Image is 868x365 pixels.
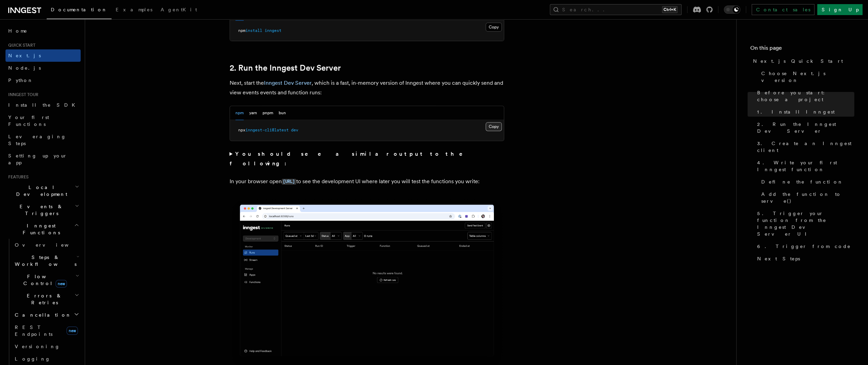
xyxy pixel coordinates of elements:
[8,27,27,34] span: Home
[757,255,800,262] span: Next Steps
[8,153,67,165] span: Setting up your app
[757,121,854,134] span: 2. Run the Inngest Dev Server
[157,2,201,19] a: AgentKit
[757,210,854,237] span: 5. Trigger your function from the Inngest Dev Server UI
[56,280,67,287] span: new
[12,292,74,306] span: Errors & Retries
[5,111,81,130] a: Your first Functions
[5,181,81,200] button: Local Development
[817,4,863,15] a: Sign Up
[5,184,75,198] span: Local Development
[249,106,257,120] button: yarn
[5,130,81,150] a: Leveraging Steps
[8,53,41,58] span: Next.js
[8,78,33,83] span: Python
[15,344,60,349] span: Versioning
[12,340,81,353] a: Versioning
[230,78,504,97] p: Next, start the , which is a fast, in-memory version of Inngest where you can quickly send and vi...
[161,7,197,12] span: AgentKit
[15,356,50,362] span: Logging
[550,4,682,15] button: Search...Ctrl+K
[8,65,41,71] span: Node.js
[757,89,854,103] span: Before you start: choose a project
[5,25,81,37] a: Home
[754,156,854,176] a: 4. Write your first Inngest function
[67,327,78,335] span: new
[753,58,843,64] span: Next.js Quick Start
[245,128,289,132] span: inngest-cli@latest
[750,55,854,67] a: Next.js Quick Start
[8,102,79,108] span: Install the SDK
[238,28,245,33] span: npm
[662,6,678,13] kbd: Ctrl+K
[245,28,262,33] span: install
[754,240,854,252] a: 6. Trigger from code
[5,203,75,217] span: Events & Triggers
[8,115,49,127] span: Your first Functions
[5,200,81,220] button: Events & Triggers
[15,242,85,248] span: Overview
[12,311,71,318] span: Cancellation
[5,220,81,239] button: Inngest Functions
[754,137,854,156] a: 3. Create an Inngest client
[235,106,244,120] button: npm
[5,92,38,97] span: Inngest tour
[757,159,854,173] span: 4. Write your first Inngest function
[5,150,81,169] a: Setting up your app
[12,270,81,290] button: Flow Controlnew
[12,321,81,340] a: REST Endpointsnew
[279,106,286,120] button: bun
[5,74,81,86] a: Python
[759,188,854,207] a: Add the function to serve()
[51,7,107,12] span: Documentation
[757,108,835,115] span: 1. Install Inngest
[757,243,851,250] span: 6. Trigger from code
[230,149,504,168] summary: You should see a similar output to the following:
[754,252,854,265] a: Next Steps
[12,309,81,321] button: Cancellation
[752,4,814,15] a: Contact sales
[291,128,298,132] span: dev
[754,86,854,106] a: Before you start: choose a project
[5,62,81,74] a: Node.js
[5,174,28,180] span: Features
[5,43,35,48] span: Quick start
[238,128,245,132] span: npx
[8,134,66,146] span: Leveraging Steps
[230,177,504,187] p: In your browser open to see the development UI where later you will test the functions you write:
[5,222,74,236] span: Inngest Functions
[5,99,81,111] a: Install the SDK
[754,207,854,240] a: 5. Trigger your function from the Inngest Dev Server UI
[15,325,53,337] span: REST Endpoints
[757,140,854,154] span: 3. Create an Inngest client
[47,2,112,19] a: Documentation
[754,106,854,118] a: 1. Install Inngest
[486,122,502,131] button: Copy
[759,176,854,188] a: Define the function
[230,63,341,73] a: 2. Run the Inngest Dev Server
[750,44,854,55] h4: On this page
[761,191,854,204] span: Add the function to serve()
[265,28,281,33] span: inngest
[761,178,843,185] span: Define the function
[264,80,312,86] a: Inngest Dev Server
[12,273,76,287] span: Flow Control
[5,239,81,365] div: Inngest Functions
[12,251,81,270] button: Steps & Workflows
[263,106,273,120] button: pnpm
[12,353,81,365] a: Logging
[486,23,502,32] button: Copy
[754,118,854,137] a: 2. Run the Inngest Dev Server
[5,49,81,62] a: Next.js
[112,2,157,19] a: Examples
[282,178,296,185] a: [URL]
[116,7,152,12] span: Examples
[759,67,854,86] a: Choose Next.js version
[12,290,81,309] button: Errors & Retries
[230,151,472,167] strong: You should see a similar output to the following:
[12,239,81,251] a: Overview
[761,70,854,84] span: Choose Next.js version
[724,5,740,14] button: Toggle dark mode
[12,254,77,268] span: Steps & Workflows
